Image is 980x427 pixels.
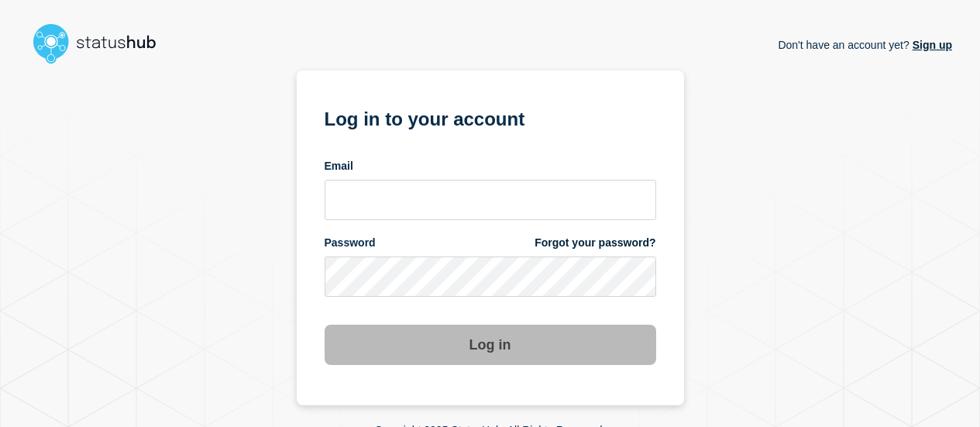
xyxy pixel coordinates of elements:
img: StatusHub logo [28,19,175,68]
span: Password [325,236,376,250]
h1: Log in to your account [325,103,656,132]
button: Log in [325,325,656,365]
a: Forgot your password? [535,236,655,250]
input: password input [325,257,656,297]
span: Email [325,159,353,174]
p: Don't have an account yet? [778,26,952,64]
a: Sign up [910,39,952,51]
input: email input [325,180,656,220]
